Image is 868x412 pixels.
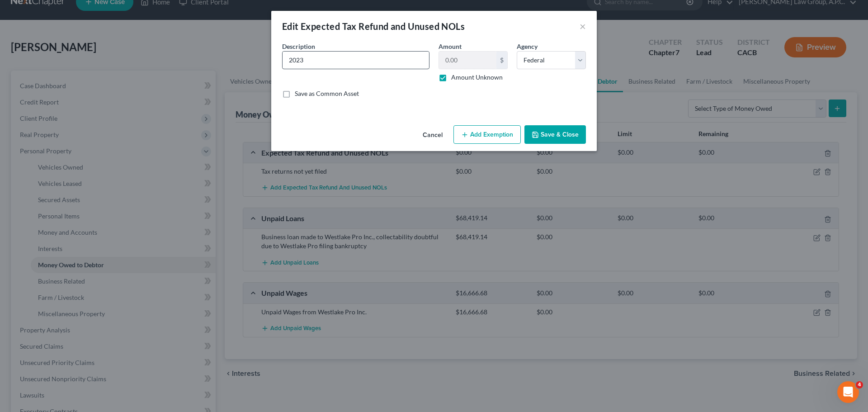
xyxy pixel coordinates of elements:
button: × [580,21,586,32]
label: Amount [439,42,462,51]
label: Save as Common Asset [295,89,359,98]
label: Amount Unknown [451,73,503,82]
span: 4 [856,381,863,388]
input: Describe... [283,52,429,69]
button: Save & Close [524,125,586,144]
iframe: Intercom live chat [837,381,859,403]
span: Description [282,43,315,50]
button: Add Exemption [453,125,521,144]
button: Cancel [415,126,450,144]
label: Agency [517,42,538,51]
div: $ [496,52,507,69]
div: Edit Expected Tax Refund and Unused NOLs [282,20,465,33]
input: 0.00 [439,52,496,69]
